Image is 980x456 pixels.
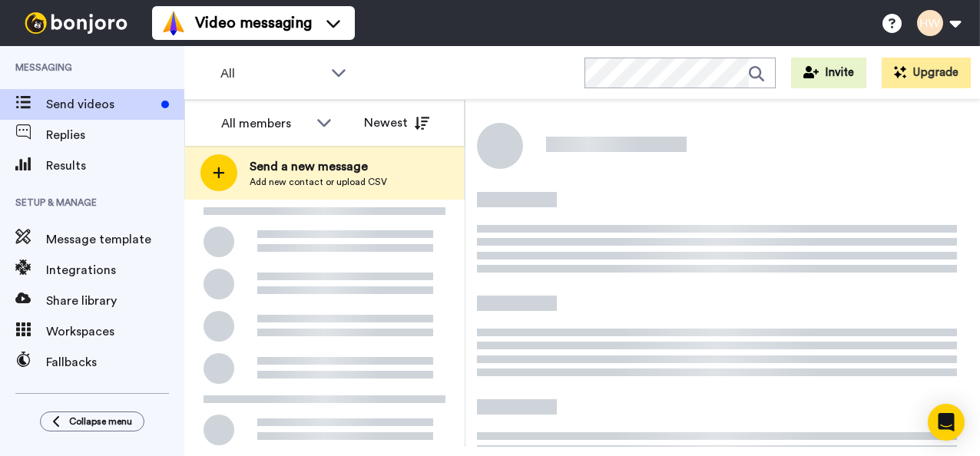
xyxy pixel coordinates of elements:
[69,415,132,428] span: Collapse menu
[195,12,312,34] span: Video messaging
[18,12,134,34] img: bj-logo-header-white.svg
[220,64,323,83] span: All
[46,292,184,310] span: Share library
[250,157,387,176] span: Send a new message
[46,322,184,341] span: Workspaces
[46,353,184,372] span: Fallbacks
[46,95,155,114] span: Send videos
[928,404,965,441] div: Open Intercom Messenger
[46,157,184,175] span: Results
[250,176,387,188] span: Add new contact or upload CSV
[791,58,866,88] button: Invite
[46,230,184,249] span: Message template
[161,11,186,35] img: vm-color.svg
[353,107,441,138] button: Newest
[221,114,309,133] div: All members
[46,261,184,279] span: Integrations
[46,126,184,144] span: Replies
[40,411,144,431] button: Collapse menu
[882,58,971,88] button: Upgrade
